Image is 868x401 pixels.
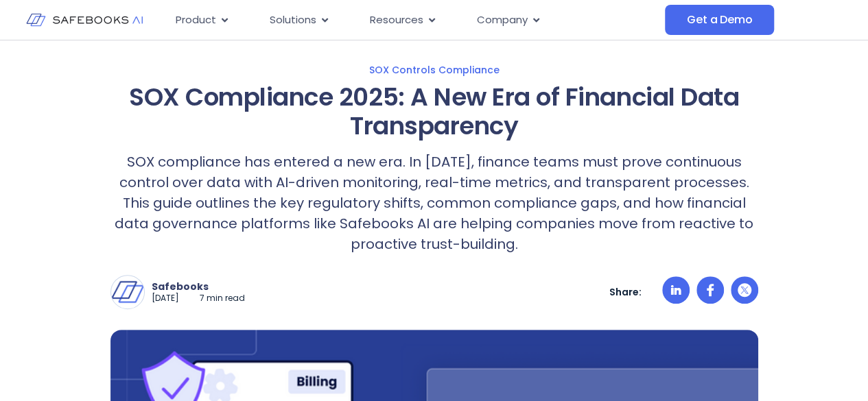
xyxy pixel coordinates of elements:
[687,13,752,27] span: Get a Demo
[477,12,528,28] span: Company
[176,12,216,28] span: Product
[152,280,245,293] p: Safebooks
[110,151,758,254] p: SOX compliance has entered a new era. In [DATE], finance teams must prove continuous control over...
[165,7,665,34] nav: Menu
[14,64,854,76] a: SOX Controls Compliance
[110,83,758,141] h1: SOX Compliance 2025: A New Era of Financial Data Transparency
[152,293,179,304] p: [DATE]
[165,7,665,34] div: Menu Toggle
[111,276,144,308] img: Safebooks
[609,286,642,298] p: Share:
[270,12,316,28] span: Solutions
[370,12,423,28] span: Resources
[665,5,774,35] a: Get a Demo
[200,293,245,304] p: 7 min read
